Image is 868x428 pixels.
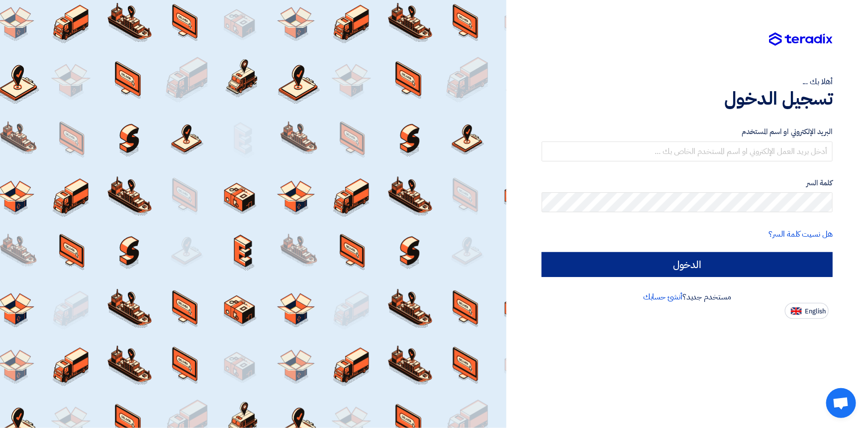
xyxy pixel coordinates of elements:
[542,126,833,138] label: البريد الإلكتروني او اسم المستخدم
[826,388,856,418] div: Open chat
[542,177,833,189] label: كلمة السر
[769,228,833,240] a: هل نسيت كلمة السر؟
[769,32,833,46] img: Teradix logo
[643,291,682,303] a: أنشئ حسابك
[542,291,833,303] div: مستخدم جديد؟
[542,252,833,277] input: الدخول
[805,308,826,315] span: English
[785,303,829,319] button: English
[542,142,833,161] input: أدخل بريد العمل الإلكتروني او اسم المستخدم الخاص بك ...
[791,307,802,315] img: en-US.png
[542,76,833,88] div: أهلا بك ...
[542,88,833,110] h1: تسجيل الدخول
